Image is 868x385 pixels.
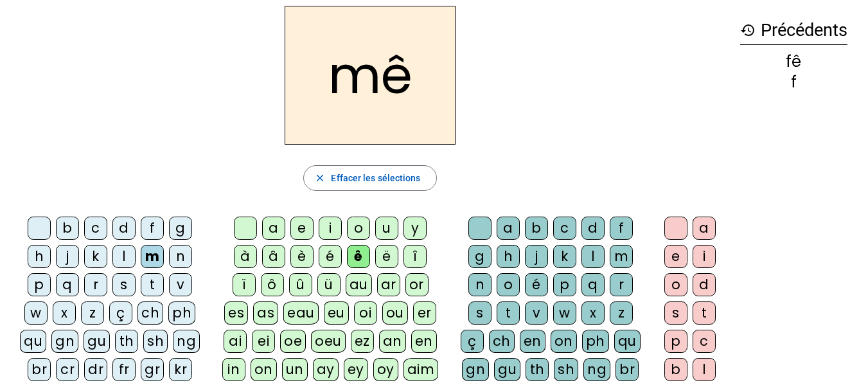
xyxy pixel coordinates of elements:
div: j [56,245,79,268]
div: ou [382,301,408,325]
div: p [28,273,51,296]
div: fr [112,358,136,381]
div: as [253,301,278,325]
div: î [403,245,427,268]
mat-icon: history [740,22,756,38]
div: p [553,273,576,296]
div: û [289,273,312,296]
div: l [581,245,605,268]
div: ph [168,301,195,325]
div: ez [351,330,374,353]
div: oi [354,301,377,325]
button: Effacer les sélections [303,165,436,191]
div: z [81,301,104,325]
div: gr [141,358,164,381]
div: i [693,245,716,268]
div: q [56,273,79,296]
div: h [28,245,51,268]
div: ç [461,330,484,353]
div: a [497,217,520,240]
div: in [222,358,245,381]
div: v [169,273,192,296]
div: b [664,358,687,381]
div: w [24,301,48,325]
div: ê [347,245,370,268]
div: gn [51,330,78,353]
div: o [664,273,687,296]
div: a [262,217,285,240]
div: ph [582,330,609,353]
div: ei [252,330,275,353]
div: a [693,217,716,240]
div: en [411,330,437,353]
div: on [251,358,277,381]
div: n [468,273,492,296]
div: g [169,217,192,240]
div: gu [494,358,520,381]
div: ü [317,273,341,296]
div: th [115,330,138,353]
div: er [413,301,436,325]
div: ng [173,330,200,353]
div: ch [489,330,515,353]
div: d [693,273,716,296]
div: qu [20,330,46,353]
span: Effacer les sélections [331,170,420,186]
h3: Précédents [740,16,847,45]
div: dr [84,358,107,381]
div: à [234,245,257,268]
div: i [319,217,342,240]
div: m [141,245,164,268]
div: fê [740,54,847,69]
div: oeu [311,330,346,353]
div: k [84,245,107,268]
div: gu [84,330,110,353]
div: x [581,301,605,325]
div: ç [109,301,132,325]
div: au [346,273,372,296]
mat-icon: close [314,172,326,184]
div: o [347,217,370,240]
div: r [84,273,107,296]
div: d [112,217,136,240]
div: sh [143,330,168,353]
div: q [581,273,605,296]
div: é [319,245,342,268]
div: k [553,245,576,268]
div: ô [261,273,284,296]
div: l [112,245,136,268]
div: v [525,301,548,325]
div: en [520,330,545,353]
div: p [664,330,687,353]
div: t [141,273,164,296]
div: w [553,301,576,325]
div: cr [56,358,79,381]
div: br [616,358,639,381]
div: s [112,273,136,296]
div: m [610,245,633,268]
div: g [468,245,492,268]
div: eau [283,301,319,325]
div: ai [224,330,247,353]
div: ë [375,245,398,268]
div: d [581,217,605,240]
div: l [693,358,716,381]
div: f [740,75,847,90]
div: un [282,358,308,381]
div: e [290,217,314,240]
h2: mê [285,6,456,145]
div: oe [280,330,306,353]
div: â [262,245,285,268]
div: or [405,273,429,296]
div: y [403,217,427,240]
div: ng [583,358,610,381]
div: j [525,245,548,268]
div: f [141,217,164,240]
div: sh [554,358,578,381]
div: t [497,301,520,325]
div: qu [614,330,641,353]
div: c [693,330,716,353]
div: h [497,245,520,268]
div: eu [324,301,349,325]
div: th [526,358,549,381]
